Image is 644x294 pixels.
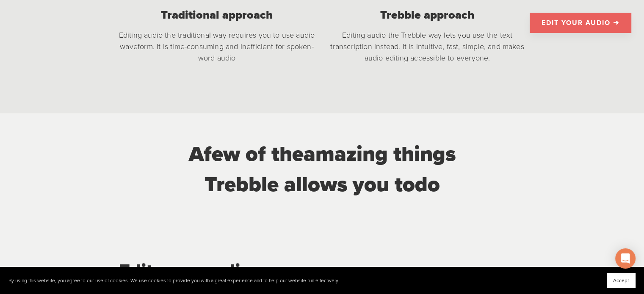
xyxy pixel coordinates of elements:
span: do [415,172,439,197]
p: Editing audio the traditional way requires you to use audio waveform. It is time-consuming and in... [119,30,315,64]
span: Accept [613,278,629,283]
p: By using this website, you agree to our use of cookies. We use cookies to provide you with a grea... [8,278,339,284]
p: Editing audio the Trebble way lets you use the text transcription instead. It is intuitive, fast,... [329,30,525,64]
button: Accept [607,273,636,288]
div: Open Intercom Messenger [615,248,636,269]
div: few of the Trebble allows you to [154,139,490,200]
strong: Trebble approach [380,8,474,22]
strong: Traditional approach [161,8,273,22]
span: A [188,141,203,167]
span: amazing things [303,141,455,167]
a: EDIT YOUR AUDIO ➜ [530,13,631,33]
